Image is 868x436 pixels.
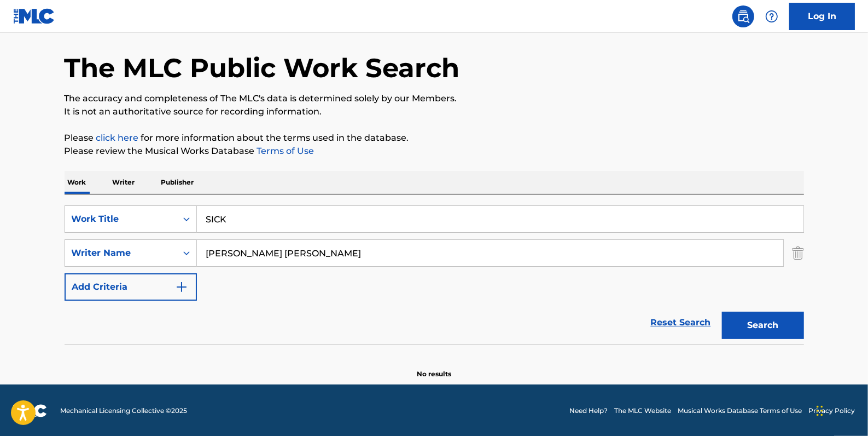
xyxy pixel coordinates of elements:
iframe: Chat Widget [813,383,868,436]
p: Writer [109,171,138,194]
a: click here [96,133,139,143]
p: The accuracy and completeness of The MLC's data is determined solely by our Members. [65,92,804,105]
img: 9d2ae6d4665cec9f34b9.svg [175,280,188,294]
button: Add Criteria [65,273,197,301]
span: Mechanical Licensing Collective © 2025 [60,406,187,416]
div: Help [761,5,783,27]
a: Musical Works Database Terms of Use [678,406,802,416]
div: Work Title [72,213,170,226]
p: Publisher [158,171,197,194]
p: Please for more information about the terms used in the database. [65,131,804,145]
a: Terms of Use [255,146,314,156]
p: Work [65,171,90,194]
a: Need Help? [569,406,608,416]
p: No results [417,356,451,379]
img: logo [13,404,47,417]
img: help [765,10,778,23]
p: It is not an authoritative source for recording information. [65,105,804,118]
div: Drag [817,394,823,427]
div: Writer Name [72,246,170,260]
button: Search [722,312,804,339]
a: Privacy Policy [808,406,855,416]
img: MLC Logo [13,8,55,24]
img: Delete Criterion [792,239,804,267]
p: Please review the Musical Works Database [65,145,804,158]
a: The MLC Website [614,406,671,416]
h1: The MLC Public Work Search [65,51,460,84]
img: search [737,10,750,23]
form: Search Form [65,205,804,345]
a: Reset Search [645,311,716,335]
a: Public Search [732,5,754,27]
a: Log In [789,3,855,30]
